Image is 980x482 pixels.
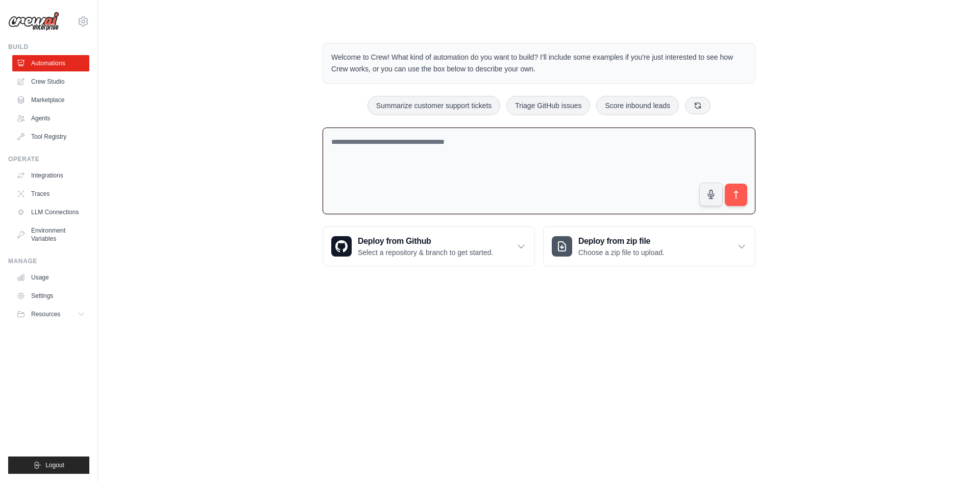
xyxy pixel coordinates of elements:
[578,247,665,258] p: Choose a zip file to upload.
[367,96,500,115] button: Summarize customer support tickets
[12,92,89,108] a: Marketplace
[12,222,89,247] a: Environment Variables
[12,167,89,184] a: Integrations
[8,155,89,163] div: Operate
[12,306,89,322] button: Resources
[12,73,89,90] a: Crew Studio
[578,235,665,247] h3: Deploy from zip file
[358,235,493,247] h3: Deploy from Github
[8,456,89,474] button: Logout
[8,43,89,51] div: Build
[12,204,89,220] a: LLM Connections
[12,55,89,71] a: Automations
[45,461,64,469] span: Logout
[358,247,493,258] p: Select a repository & branch to get started.
[12,269,89,286] a: Usage
[929,433,980,482] div: Chat-Widget
[331,52,747,75] p: Welcome to Crew! What kind of automation do you want to build? I'll include some examples if you'...
[12,186,89,202] a: Traces
[596,96,679,115] button: Score inbound leads
[8,12,59,31] img: Logo
[31,310,60,318] span: Resources
[8,257,89,265] div: Manage
[12,110,89,126] a: Agents
[506,96,590,115] button: Triage GitHub issues
[12,129,89,145] a: Tool Registry
[929,433,980,482] iframe: Chat Widget
[12,288,89,304] a: Settings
